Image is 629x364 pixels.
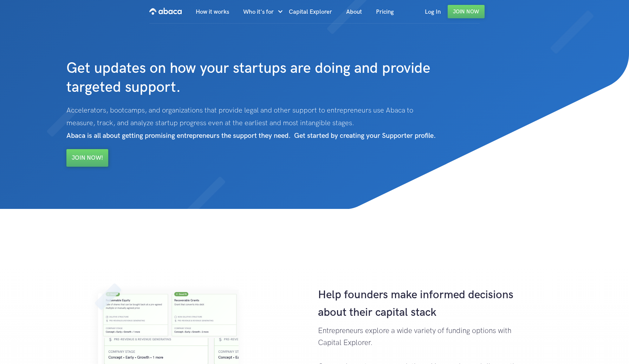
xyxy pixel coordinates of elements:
h1: Get updates on how your startups are doing and provide targeted support. [66,24,460,97]
p: Accelerators, bootcamps, and organizations that provide legal and other support to entrepreneurs ... [66,104,457,142]
img: Abaca logo [149,6,182,17]
strong: Help founders make informed decisions about their capital stack [318,288,513,319]
strong: Abaca is all about getting promising entrepreneurs the support they need. Get started by creating... [66,132,436,140]
a: Join Now! [66,149,108,167]
a: Join Now [448,5,485,18]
